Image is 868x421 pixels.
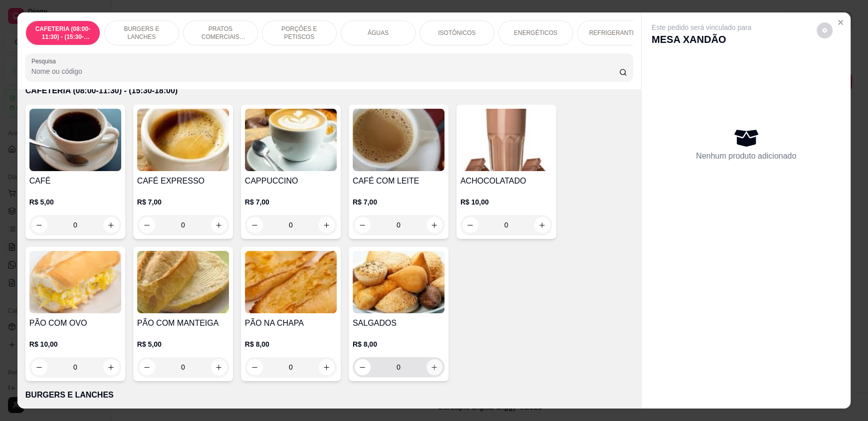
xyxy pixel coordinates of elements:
[137,317,229,329] h4: PÃO COM MANTEIGA
[245,251,337,313] img: product-image
[137,197,229,207] p: R$ 7,00
[460,175,552,187] h4: ACHOCOLATADO
[137,339,229,349] p: R$ 5,00
[355,217,371,233] button: decrease-product-quantity
[427,359,442,375] button: increase-product-quantity
[247,217,263,233] button: decrease-product-quantity
[589,29,640,37] p: REFRIGERANTES
[137,251,229,313] img: product-image
[31,57,59,65] label: Pesquisa
[462,217,478,233] button: decrease-product-quantity
[353,339,444,349] p: R$ 8,00
[514,29,557,37] p: ENERGÉTICOS
[29,317,121,329] h4: PÃO COM OVO
[192,25,249,41] p: PRATOS COMERCIAIS (11:30-15:30)
[103,217,119,233] button: increase-product-quantity
[137,109,229,171] img: product-image
[460,109,552,171] img: product-image
[25,85,633,97] p: CAFETERIA (08:00-11:30) - (15:30-18:00)
[817,22,833,38] button: decrease-product-quantity
[31,359,47,375] button: decrease-product-quantity
[270,25,328,41] p: PORÇÕES E PETISCOS
[245,339,337,349] p: R$ 8,00
[353,175,444,187] h4: CAFÉ COM LEITE
[245,109,337,171] img: product-image
[353,317,444,329] h4: SALGADOS
[460,197,552,207] p: R$ 10,00
[139,359,155,375] button: decrease-product-quantity
[31,217,47,233] button: decrease-product-quantity
[353,251,444,313] img: product-image
[211,359,227,375] button: increase-product-quantity
[651,22,751,32] p: Este pedido será vinculado para
[353,197,444,207] p: R$ 7,00
[427,217,442,233] button: increase-product-quantity
[103,359,119,375] button: increase-product-quantity
[245,317,337,329] h4: PÃO NA CHAPA
[438,29,475,37] p: ISOTÔNICOS
[29,109,121,171] img: product-image
[29,339,121,349] p: R$ 10,00
[355,359,371,375] button: decrease-product-quantity
[534,217,550,233] button: increase-product-quantity
[247,359,263,375] button: decrease-product-quantity
[368,29,389,37] p: ÁGUAS
[353,109,444,171] img: product-image
[31,66,620,76] input: Pesquisa
[29,251,121,313] img: product-image
[696,150,796,162] p: Nenhum produto adicionado
[319,359,335,375] button: increase-product-quantity
[319,217,335,233] button: increase-product-quantity
[29,197,121,207] p: R$ 5,00
[651,32,751,46] p: MESA XANDÃO
[245,175,337,187] h4: CAPPUCCINO
[137,175,229,187] h4: CAFÉ EXPRESSO
[245,197,337,207] p: R$ 7,00
[34,25,92,41] p: CAFETERIA (08:00-11:30) - (15:30-18:00)
[139,217,155,233] button: decrease-product-quantity
[113,25,171,41] p: BURGERS E LANCHES
[833,14,849,30] button: Close
[211,217,227,233] button: increase-product-quantity
[25,389,633,401] p: BURGERS E LANCHES
[29,175,121,187] h4: CAFÉ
